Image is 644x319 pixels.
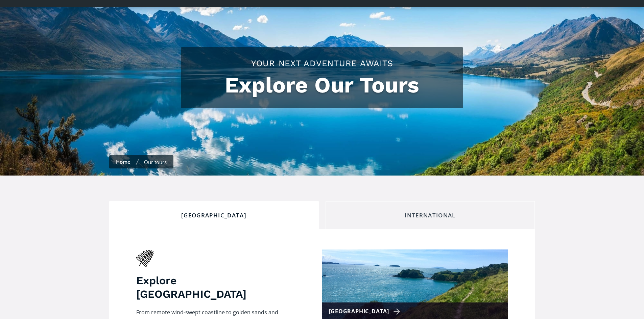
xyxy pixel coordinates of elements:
[188,73,456,98] h1: Explore Our Tours
[116,158,130,165] a: Home
[188,57,456,69] h2: Your Next Adventure Awaits
[136,274,288,301] h3: Explore [GEOGRAPHIC_DATA]
[329,307,403,316] div: [GEOGRAPHIC_DATA]
[109,155,173,168] nav: breadcrumbs
[115,212,313,219] div: [GEOGRAPHIC_DATA]
[331,212,529,219] div: International
[144,159,167,165] div: Our tours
